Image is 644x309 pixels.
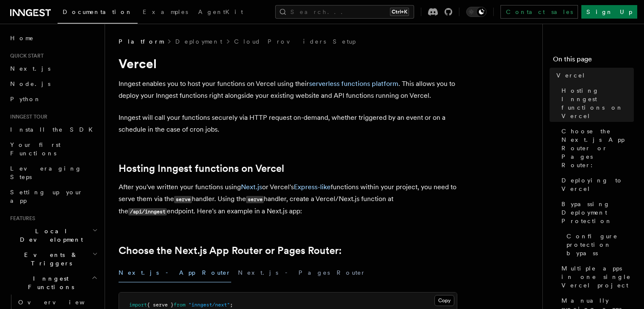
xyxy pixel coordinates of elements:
[558,83,634,124] a: Hosting Inngest functions on Vercel
[567,232,634,257] span: Configure protection bypass
[119,56,457,71] h1: Vercel
[553,54,634,68] h4: On this page
[7,271,100,295] button: Inngest Functions
[466,7,486,17] button: Toggle dark mode
[556,71,586,80] span: Vercel
[275,5,414,19] button: Search...Ctrl+K
[129,302,147,308] span: import
[561,200,634,225] span: Bypassing Deployment Protection
[193,3,248,23] a: AgentKit
[238,263,366,282] button: Next.js - Pages Router
[563,229,634,261] a: Configure protection bypass
[7,113,47,120] span: Inngest tour
[119,263,231,282] button: Next.js - App Router
[128,208,167,215] code: /api/inngest
[561,176,634,193] span: Deploying to Vercel
[390,8,409,16] kbd: Ctrl+K
[174,302,185,308] span: from
[119,78,457,102] p: Inngest enables you to host your functions on Vercel using their . This allows you to deploy your...
[119,37,163,46] span: Platform
[119,112,457,135] p: Inngest will call your functions securely via HTTP request on-demand, whether triggered by an eve...
[119,163,284,174] a: Hosting Inngest functions on Vercel
[138,3,193,23] a: Examples
[7,215,35,222] span: Features
[558,261,634,293] a: Multiple apps in one single Vercel project
[10,141,61,157] span: Your first Functions
[63,8,133,15] span: Documentation
[7,91,100,107] a: Python
[119,181,457,218] p: After you've written your functions using or Vercel's functions within your project, you need to ...
[558,196,634,229] a: Bypassing Deployment Protection
[10,189,83,204] span: Setting up your app
[10,80,50,87] span: Node.js
[241,183,262,191] a: Next.js
[174,196,192,203] code: serve
[10,65,50,72] span: Next.js
[7,274,91,291] span: Inngest Functions
[119,245,342,257] a: Choose the Next.js App Router or Pages Router:
[234,37,356,46] a: Cloud Providers Setup
[500,5,578,19] a: Contact sales
[10,165,82,180] span: Leveraging Steps
[175,37,222,46] a: Deployment
[7,161,100,185] a: Leveraging Steps
[561,86,634,120] span: Hosting Inngest functions on Vercel
[143,8,188,15] span: Examples
[581,5,637,19] a: Sign Up
[7,185,100,208] a: Setting up your app
[58,3,138,24] a: Documentation
[7,247,100,271] button: Events & Triggers
[7,227,92,244] span: Local Development
[7,52,44,59] span: Quick start
[7,251,92,268] span: Events & Triggers
[561,264,634,290] span: Multiple apps in one single Vercel project
[434,295,454,306] button: Copy
[10,96,41,102] span: Python
[7,61,100,76] a: Next.js
[7,30,100,46] a: Home
[7,223,100,247] button: Local Development
[246,196,264,203] code: serve
[10,34,34,42] span: Home
[558,173,634,196] a: Deploying to Vercel
[147,302,174,308] span: { serve }
[230,302,233,308] span: ;
[558,124,634,173] a: Choose the Next.js App Router or Pages Router:
[198,8,243,15] span: AgentKit
[309,80,398,88] a: serverless functions platform
[553,68,634,83] a: Vercel
[294,183,331,191] a: Express-like
[7,122,100,137] a: Install the SDK
[10,126,98,133] span: Install the SDK
[7,76,100,91] a: Node.js
[18,299,105,306] span: Overview
[561,127,634,169] span: Choose the Next.js App Router or Pages Router:
[188,302,230,308] span: "inngest/next"
[7,137,100,161] a: Your first Functions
